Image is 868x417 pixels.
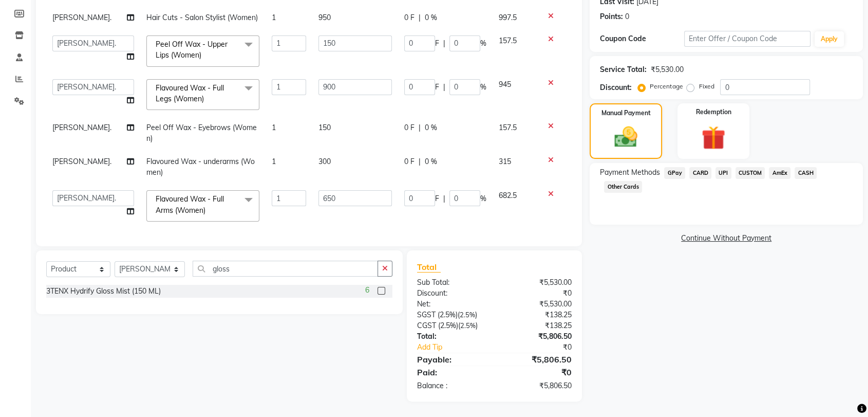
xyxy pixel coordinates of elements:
[318,123,331,132] span: 150
[495,299,580,310] div: ₹5,530.00
[272,13,276,22] span: 1
[480,193,486,204] span: %
[460,321,476,330] span: 2.5%
[480,82,486,93] span: %
[409,380,495,391] div: Balance :
[650,82,683,91] label: Percentage
[443,38,445,49] span: |
[495,331,580,342] div: ₹5,806.50
[435,193,439,204] span: F
[435,38,439,49] span: F
[409,366,495,378] div: Paid:
[495,320,580,331] div: ₹138.25
[499,123,517,132] span: 157.5
[404,122,414,133] span: 0 F
[419,156,421,167] span: |
[201,50,206,60] a: x
[156,40,228,60] span: Peel Off Wax - Upper Lips (Women)
[272,157,276,166] span: 1
[684,31,810,47] input: Enter Offer / Coupon Code
[417,310,458,319] span: SGST (2.5%)
[715,167,731,179] span: UPI
[601,108,651,118] label: Manual Payment
[651,64,683,75] div: ₹5,530.00
[146,123,257,143] span: Peel Off Wax - Eyebrows (Women)
[156,194,224,214] span: Flavoured Wax - Full Arms (Women)
[495,288,580,299] div: ₹0
[52,13,111,22] span: [PERSON_NAME].
[699,82,714,91] label: Fixed
[404,156,414,167] span: 0 F
[499,157,511,166] span: 315
[52,157,111,166] span: [PERSON_NAME].
[46,286,161,297] div: 3TENX Hydrify Gloss Mist (150 ML)
[600,167,660,178] span: Payment Methods
[365,285,369,296] span: 6
[435,82,439,93] span: F
[735,167,765,179] span: CUSTOM
[409,288,495,299] div: Discount:
[409,310,495,320] div: ( )
[318,13,331,22] span: 950
[425,156,437,167] span: 0 %
[604,181,642,193] span: Other Cards
[607,124,644,150] img: _cash.svg
[156,83,224,103] span: Flavoured Wax - Full Legs (Women)
[495,380,580,391] div: ₹5,806.50
[409,299,495,310] div: Net:
[508,342,579,353] div: ₹0
[204,94,209,103] a: x
[694,123,732,153] img: _gift.svg
[52,123,111,132] span: [PERSON_NAME].
[625,11,629,22] div: 0
[409,320,495,331] div: ( )
[272,123,276,132] span: 1
[409,353,495,366] div: Payable:
[443,193,445,204] span: |
[499,80,511,89] span: 945
[600,33,684,44] div: Coupon Code
[600,64,647,75] div: Service Total:
[499,13,517,22] span: 997.5
[193,261,378,277] input: Search or Scan
[425,12,437,23] span: 0 %
[495,277,580,288] div: ₹5,530.00
[664,167,685,179] span: GPay
[443,82,445,93] span: |
[592,233,861,244] a: Continue Without Payment
[146,13,258,22] span: Hair Cuts - Salon Stylist (Women)
[480,38,486,49] span: %
[600,11,623,22] div: Points:
[146,157,255,177] span: Flavoured Wax - underarms (Women)
[205,206,210,215] a: x
[769,167,790,179] span: AmEx
[689,167,711,179] span: CARD
[499,191,517,200] span: 682.5
[695,107,731,117] label: Redemption
[495,310,580,320] div: ₹138.25
[419,12,421,23] span: |
[409,342,508,353] a: Add Tip
[425,122,437,133] span: 0 %
[409,331,495,342] div: Total:
[600,82,632,93] div: Discount:
[499,36,517,45] span: 157.5
[495,353,580,366] div: ₹5,806.50
[404,12,414,23] span: 0 F
[318,157,331,166] span: 300
[409,277,495,288] div: Sub Total:
[815,31,844,47] button: Apply
[417,321,458,330] span: CGST (2.5%)
[795,167,817,179] span: CASH
[417,262,441,273] span: Total
[419,122,421,133] span: |
[495,366,580,378] div: ₹0
[460,311,475,319] span: 2.5%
